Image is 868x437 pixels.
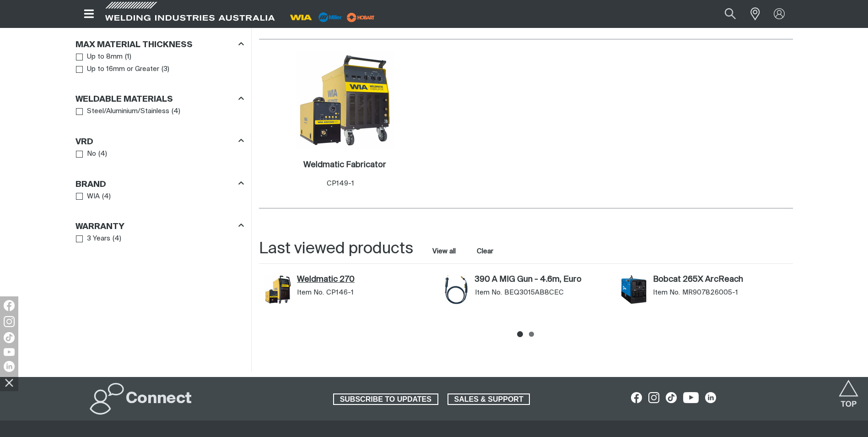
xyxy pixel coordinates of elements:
button: Search products [715,4,746,24]
img: hide socials [1,375,17,390]
a: 3 Years [76,233,111,245]
button: Scroll to top [838,380,859,400]
a: SALES & SUPPORT [447,393,530,405]
input: Product name or item number... [703,4,745,24]
h2: Last viewed products [259,239,413,259]
img: Weldmatic 270 [264,275,293,304]
div: Max Material Thickness [75,38,244,51]
img: Instagram [4,316,15,327]
h3: Warranty [75,222,124,232]
div: Brand [75,178,244,190]
span: ( 1 ) [125,52,131,62]
span: CP146-1 [326,288,354,297]
ul: Weldable Materials [76,105,243,118]
img: Facebook [4,300,15,311]
a: Up to 8mm [76,51,123,63]
a: WIA [76,191,100,203]
span: Item No. [653,288,680,297]
a: No [76,148,97,160]
h3: Weldable Materials [75,94,173,105]
img: LinkedIn [4,361,15,372]
span: ( 4 ) [98,149,107,159]
img: YouTube [4,348,15,356]
article: Weldmatic 270 (CP146-1) [259,273,437,313]
a: 390 A MIG Gun - 4.6m, Euro [475,275,610,285]
a: View all last viewed products [432,247,456,256]
ul: Warranty [76,233,243,245]
ul: VRD [76,148,243,160]
a: Weldmatic Fabricator [303,160,386,170]
span: Steel/Aluminium/Stainless [87,106,169,117]
span: ( 4 ) [172,106,180,117]
img: TikTok [4,332,15,343]
img: 390 A MIG Gun - 4.6m, Euro [441,275,470,304]
a: miller [344,14,377,21]
a: Up to 16mm or Greater [76,63,160,76]
h2: Connect [126,389,192,409]
span: No [87,149,96,159]
span: Up to 8mm [87,52,123,62]
span: Item No. [297,288,324,297]
div: Weldable Materials [75,93,244,105]
article: 390 A MIG Gun - 4.6m, Euro (BEQ3015AB8CEC) [437,273,615,313]
h2: Weldmatic Fabricator [303,161,386,169]
a: SUBSCRIBE TO UPDATES [333,393,438,405]
img: miller [344,11,377,24]
img: Weldmatic Fabricator [296,51,394,149]
span: CP149-1 [327,180,354,187]
div: VRD [75,135,244,147]
span: ( 3 ) [162,64,169,75]
span: ( 4 ) [113,234,121,244]
span: WIA [87,191,100,202]
h3: Brand [75,180,106,190]
span: 3 Years [87,234,110,244]
article: Bobcat 265X ArcReach (MR907826005-1) [615,273,793,313]
span: ( 4 ) [102,191,111,202]
span: Item No. [475,288,502,297]
span: SUBSCRIBE TO UPDATES [334,393,437,405]
span: MR907826005-1 [682,288,738,297]
a: Weldmatic 270 [297,275,432,285]
ul: Brand [76,191,243,203]
h3: VRD [75,137,93,147]
span: Up to 16mm or Greater [87,64,159,75]
a: Steel/Aluminium/Stainless [76,105,170,118]
img: Bobcat 265X ArcReach [619,275,648,304]
h3: Max Material Thickness [75,40,193,50]
span: SALES & SUPPORT [448,393,529,405]
ul: Max Material Thickness [76,51,243,75]
div: Warranty [75,220,244,233]
a: Bobcat 265X ArcReach [653,275,788,285]
button: Clear all last viewed products [475,245,496,257]
span: BEQ3015AB8CEC [504,288,564,297]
